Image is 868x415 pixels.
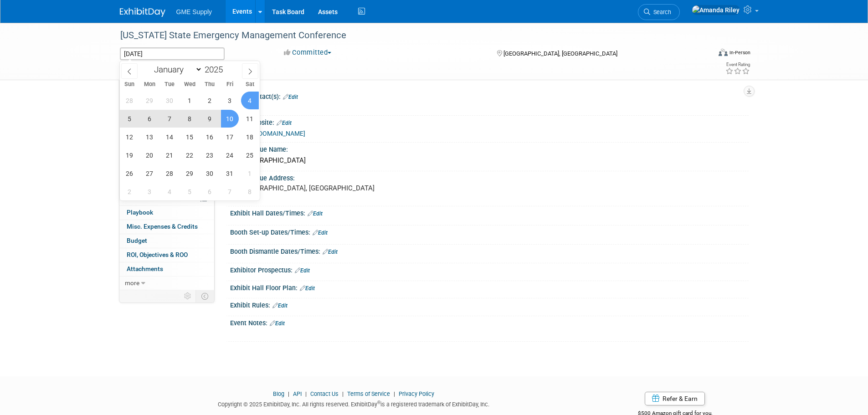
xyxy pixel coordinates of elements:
span: Search [650,9,671,15]
span: October 11, 2025 [241,110,259,128]
a: [URL][DOMAIN_NAME] [241,130,305,137]
select: Month [150,64,202,75]
a: Misc. Expenses & Credits [119,220,214,234]
a: Blog [273,390,284,397]
sup: ® [377,400,380,405]
a: Edit [295,267,310,274]
span: September 28, 2025 [121,92,139,109]
a: Staff1 [119,108,214,122]
a: Asset Reservations [119,136,214,149]
img: ExhibitDay [120,8,165,17]
img: Amanda Riley [692,5,740,15]
span: October 24, 2025 [221,146,239,164]
span: Budget [127,237,147,244]
span: Tue [159,82,180,87]
span: ROI, Objectives & ROO [127,251,188,258]
span: Mon [139,82,159,87]
input: Event Start Date - End Date [120,47,225,60]
a: Giveaways [119,150,214,164]
span: November 2, 2025 [121,183,139,200]
span: Tasks [126,195,142,202]
a: Search [638,4,680,20]
span: November 6, 2025 [201,183,219,200]
span: October 29, 2025 [181,164,199,182]
span: October 25, 2025 [241,146,259,164]
a: Edit [270,320,285,327]
span: Sun [120,82,140,87]
div: Copyright © 2025 ExhibitDay, Inc. All rights reserved. ExhibitDay is a registered trademark of Ex... [120,398,588,409]
div: Event Rating [725,62,750,67]
div: Exhibit Rules: [230,298,749,310]
a: Edit [300,285,315,292]
span: GME Supply [176,8,212,15]
div: Exhibit Hall Dates/Times: [230,206,749,218]
div: Event Venue Address: [230,171,749,183]
td: Toggle Event Tabs [195,290,214,302]
a: Shipments [119,164,214,178]
span: [GEOGRAPHIC_DATA], [GEOGRAPHIC_DATA] [503,50,617,57]
img: Format-Inperson.png [719,49,728,56]
span: October 22, 2025 [181,146,199,164]
span: | [340,390,346,397]
a: Booth [119,94,214,108]
span: Fri [220,82,240,87]
div: Exhibit Hall Floor Plan: [230,281,749,293]
div: Event Website: [230,116,749,128]
span: October 30, 2025 [201,164,219,182]
span: October 15, 2025 [181,128,199,146]
span: October 6, 2025 [141,110,159,128]
span: September 30, 2025 [161,92,179,109]
span: Sat [240,82,260,87]
a: Edit [272,302,288,309]
span: September 29, 2025 [141,92,159,109]
a: Budget [119,234,214,248]
div: Event Venue Name: [230,143,749,154]
span: October 10, 2025 [221,110,239,128]
span: November 5, 2025 [181,183,199,200]
div: Exhibitor Prospectus: [230,263,749,275]
a: Playbook [119,206,214,220]
span: October 3, 2025 [221,92,239,109]
span: Attachments [127,265,163,272]
a: more [119,277,214,290]
span: October 17, 2025 [221,128,239,146]
span: October 4, 2025 [241,92,259,109]
div: Event Notes: [230,316,749,328]
div: Event Contact(s): [230,90,749,102]
span: | [286,390,292,397]
span: Thu [200,82,220,87]
span: October 31, 2025 [221,164,239,182]
span: October 27, 2025 [141,164,159,182]
div: In-Person [729,49,750,56]
span: more [125,279,139,287]
span: October 2, 2025 [201,92,219,109]
a: Attachments [119,262,214,276]
a: Travel Reservations [119,122,214,135]
span: October 13, 2025 [141,128,159,146]
input: Year [202,64,230,75]
span: October 19, 2025 [121,146,139,164]
span: Wed [180,82,200,87]
div: Booth Set-up Dates/Times: [230,225,749,237]
a: API [293,390,302,397]
span: October 14, 2025 [161,128,179,146]
span: October 18, 2025 [241,128,259,146]
span: October 26, 2025 [121,164,139,182]
a: Terms of Service [347,390,390,397]
a: Privacy Policy [399,390,434,397]
div: [US_STATE] State Emergency Management Conference [117,27,697,44]
span: October 1, 2025 [181,92,199,109]
button: Committed [281,48,335,57]
a: Refer & Earn [645,392,705,405]
span: October 20, 2025 [141,146,159,164]
span: November 1, 2025 [241,164,259,182]
span: October 23, 2025 [201,146,219,164]
span: November 8, 2025 [241,183,259,200]
span: October 16, 2025 [201,128,219,146]
span: November 4, 2025 [161,183,179,200]
span: | [303,390,309,397]
td: Personalize Event Tab Strip [180,290,196,302]
span: October 5, 2025 [121,110,139,128]
span: October 21, 2025 [161,146,179,164]
span: Misc. Expenses & Credits [127,223,198,230]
